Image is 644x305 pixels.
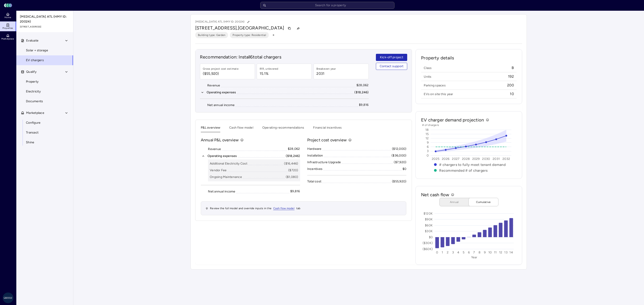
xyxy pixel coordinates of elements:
[424,75,431,79] span: Units
[468,251,470,254] text: 6
[421,192,449,198] h2: Net cash flow
[425,128,429,132] text: 18
[26,89,41,94] span: Electricity
[1,38,14,40] span: Marketplace
[426,136,429,140] text: 12
[425,229,433,233] text: $30K
[354,90,369,95] div: ($18,246)
[452,251,454,254] text: 3
[195,32,228,38] button: Building type: Garden
[429,235,433,239] text: $0
[392,146,406,151] div: ($12,000)
[26,120,40,125] span: Configure
[356,83,369,88] div: $28,062
[473,251,475,254] text: 7
[447,251,449,254] text: 2
[307,137,347,143] p: Project cost overview
[230,32,269,38] button: Property type: Residential
[3,292,13,303] img: Greystar AS
[423,247,433,251] text: ($60K)
[422,123,439,127] text: # of chargers
[16,67,74,77] button: Qualify
[208,189,235,194] div: Net annual income
[316,71,336,76] span: 2031
[210,168,227,173] div: Vendor Fee
[203,67,239,71] div: Gross project cost estimate
[26,48,48,53] span: Solar + storage
[201,201,406,215] div: Review the full model and override inputs in the tab
[26,79,38,84] span: Property
[288,146,300,151] div: $28,062
[208,147,221,152] div: Revenue
[510,92,514,96] span: 10
[195,19,251,25] p: [MEDICAL_DATA] ATL (HMY ID: 20024)
[307,167,323,171] div: Incentives
[201,125,220,132] button: P&L overview
[260,67,278,71] div: IRR, unlevered
[425,217,433,221] text: $90K
[472,200,495,204] span: Cumulative
[203,71,239,76] span: ($55,920)
[286,154,300,159] div: ($18,246)
[442,157,450,161] text: 2026
[313,125,342,132] button: Financial incentives
[488,251,492,254] text: 10
[273,207,294,210] span: Cash flow model
[484,251,486,254] text: 9
[423,241,433,245] text: ($30K)
[260,2,394,9] input: Search for a property
[427,141,429,144] text: 9
[4,16,11,19] span: Home
[421,117,484,123] h2: EV charger demand projection
[273,206,294,211] a: Cash flow model
[200,54,369,60] h2: Recommendation: Install 6 total chargers
[380,64,404,69] span: Contact support
[207,103,235,108] div: Net annual income
[512,65,514,70] span: B
[380,55,403,60] span: Kick-off project
[307,179,322,184] div: Total cost
[424,92,453,96] span: EVs on site this year
[16,87,73,96] a: Electricity
[26,111,44,115] span: Marketplace
[307,160,341,165] div: Infrastructure Upgrade
[16,128,73,138] a: Transact
[436,251,438,254] text: 0
[201,154,300,159] button: Operating expenses($18,246)
[426,132,429,136] text: 15
[307,146,322,151] div: Hardware
[471,255,477,259] text: Year
[208,154,237,159] div: Operating expenses
[392,179,406,184] div: ($55,920)
[503,157,510,161] text: 2032
[26,99,43,104] span: Documents
[233,33,266,37] span: Property type: Residential
[2,27,13,29] span: Properties
[16,118,73,128] a: Configure
[207,83,220,88] div: Revenue
[432,157,439,161] text: 2025
[307,153,323,158] div: Installation
[26,38,38,43] span: Evaluate
[26,69,36,74] span: Qualify
[510,251,513,254] text: 14
[402,167,407,171] div: $0
[452,157,460,161] text: 2027
[472,157,480,161] text: 2029
[427,149,429,153] text: 3
[16,36,74,46] button: Evaluate
[479,251,481,254] text: 8
[20,14,70,24] span: [MEDICAL_DATA] ATL (HMY ID: 20024)
[290,189,300,194] div: $9,816
[207,90,236,95] div: Operating expenses
[359,102,369,107] div: $9,816
[316,67,336,71] div: Breakeven year
[26,140,34,145] span: Shine
[425,224,433,227] text: $60K
[463,251,464,254] text: 5
[200,90,369,95] button: Operating expenses($18,246)
[424,83,446,88] span: Parking spaces
[443,200,466,204] span: Annual
[507,83,514,88] span: 200
[16,138,73,147] a: Shine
